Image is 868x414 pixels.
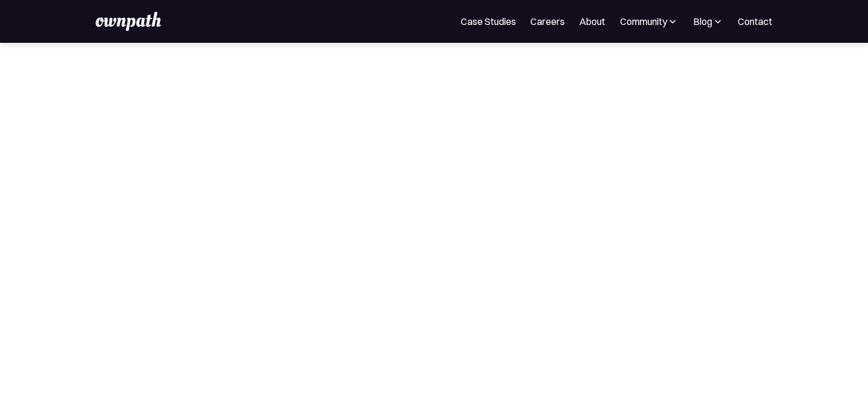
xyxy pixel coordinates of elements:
div: Community [619,14,678,29]
a: Case Studies [461,14,516,29]
div: Blog [693,14,724,29]
div: Community [620,14,667,29]
a: Careers [530,14,565,29]
a: Contact [738,14,772,29]
a: About [579,14,605,29]
div: Blog [693,14,712,29]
